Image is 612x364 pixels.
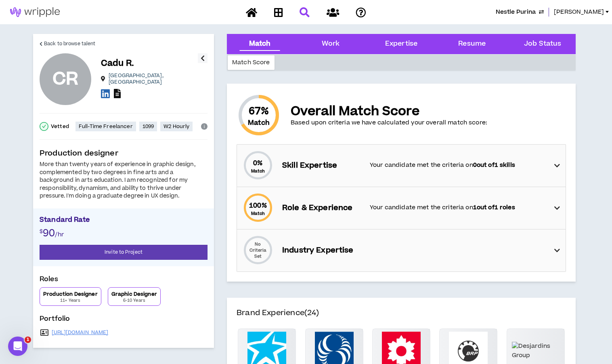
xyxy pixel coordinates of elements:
[51,123,69,130] p: Vetted
[40,148,207,159] p: Production designer
[248,118,270,128] small: Match
[228,55,275,70] div: Match Score
[322,39,340,49] div: Work
[251,168,265,174] small: Match
[282,245,362,256] p: Industry Expertise
[40,215,207,227] p: Standard Rate
[385,39,417,49] div: Expertise
[40,228,43,235] span: $
[163,123,189,130] p: W2 Hourly
[8,337,27,356] iframe: Intercom live chat
[40,274,207,287] p: Roles
[44,40,95,48] span: Back to browse talent
[473,203,515,212] strong: 1 out of 1 roles
[40,245,207,260] button: Invite to Project
[249,201,267,210] span: 100 %
[242,241,274,259] p: No Criteria Set
[40,53,91,105] div: Cadu R.
[554,8,604,17] span: [PERSON_NAME]
[40,161,207,200] div: More than twenty years of experience in graphic design, complemented by two degrees in fine arts ...
[111,291,157,297] p: Graphic Designer
[249,39,271,49] div: Match
[237,187,566,229] div: 100%MatchRole & ExperienceYour candidate met the criteria on1out of1 roles
[101,58,134,69] p: Cadu R.
[496,8,536,17] span: Nestle Purina
[473,161,515,169] strong: 0 out of 1 skills
[237,145,566,187] div: 0%MatchSkill ExpertiseYour candidate met the criteria on0out of1 skills
[458,39,486,49] div: Resume
[282,160,362,171] p: Skill Expertise
[524,39,561,49] div: Job Status
[253,158,262,168] span: 0 %
[52,71,79,88] div: CR
[496,8,544,17] button: Nestle Purina
[237,229,566,271] div: No Criteria SetIndustry Expertise
[40,122,48,131] span: check-circle
[249,105,269,118] span: 67 %
[282,202,362,214] p: Role & Experience
[40,34,95,53] a: Back to browse talent
[201,123,207,130] span: info-circle
[43,226,55,240] span: 90
[52,329,109,336] a: [URL][DOMAIN_NAME]
[291,119,487,127] p: Based upon criteria we have calculated your overall match score:
[123,297,145,304] p: 6-10 Years
[143,123,154,130] p: 1099
[251,210,265,217] small: Match
[237,307,566,328] h4: Brand Experience (24)
[40,314,207,327] p: Portfolio
[512,342,560,360] img: Desjardins Group
[370,203,546,212] p: Your candidate met the criteria on
[109,72,198,85] p: [GEOGRAPHIC_DATA] , [GEOGRAPHIC_DATA]
[25,337,31,343] span: 1
[370,161,546,170] p: Your candidate met the criteria on
[43,291,98,297] p: Production Designer
[79,123,133,130] p: Full-Time Freelancer
[291,104,487,119] p: Overall Match Score
[60,297,80,304] p: 11+ Years
[55,230,63,239] span: /hr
